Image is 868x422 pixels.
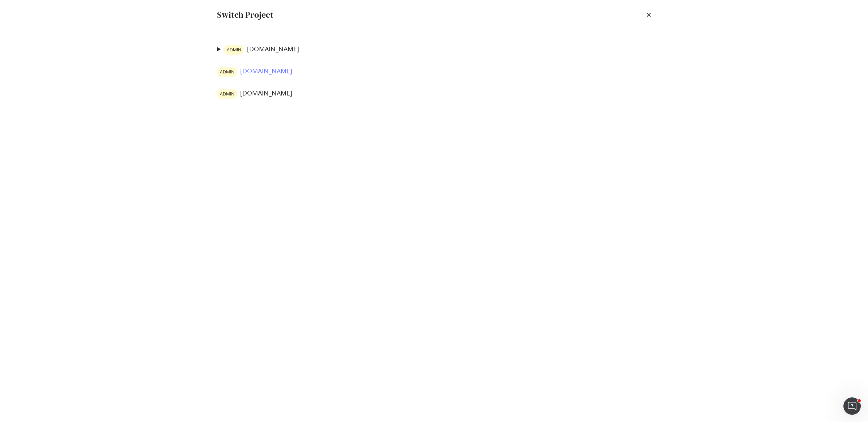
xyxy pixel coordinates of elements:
div: warning label [224,45,244,55]
a: warning label[DOMAIN_NAME] [224,45,299,55]
span: ADMIN [227,48,241,52]
div: warning label [217,89,237,99]
a: warning label[DOMAIN_NAME] [217,67,292,77]
a: warning label[DOMAIN_NAME] [217,89,292,99]
div: Switch Project [217,9,273,21]
div: times [647,9,651,21]
iframe: Intercom live chat [843,397,861,415]
div: warning label [217,67,237,77]
span: ADMIN [220,70,234,74]
summary: warning label[DOMAIN_NAME] [217,44,299,55]
span: ADMIN [220,92,234,96]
